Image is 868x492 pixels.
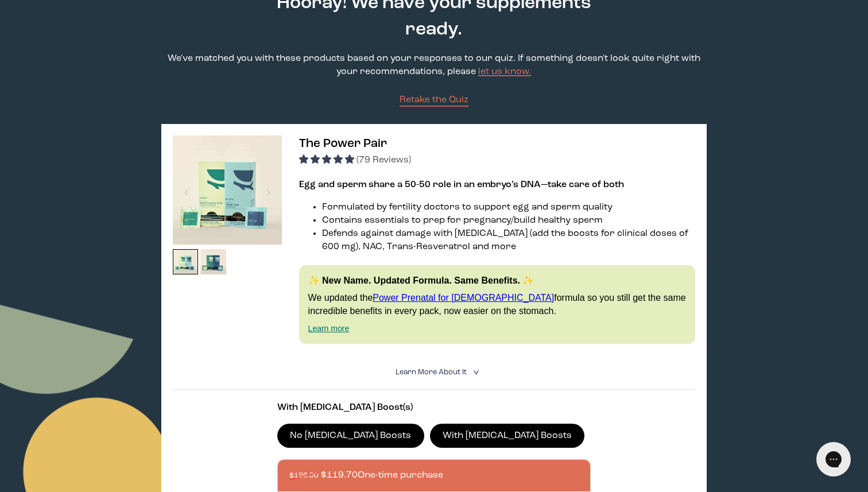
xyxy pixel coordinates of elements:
[396,367,472,378] summary: Learn More About it <
[322,214,696,227] li: Contains essentials to prep for pregnancy/build healthy sperm
[299,138,387,150] span: The Power Pair
[430,424,585,448] label: With [MEDICAL_DATA] Boosts
[396,369,467,376] span: Learn More About it
[322,201,696,214] li: Formulated by fertility doctors to support egg and sperm quality
[400,95,468,104] span: Retake the Quiz
[277,401,591,414] p: With [MEDICAL_DATA] Boost(s)
[400,94,468,107] a: Retake the Quiz
[478,67,531,76] a: let us know.
[308,276,534,285] strong: ✨ New Name. Updated Formula. Same Benefits. ✨
[322,227,696,254] li: Defends against damage with [MEDICAL_DATA] (add the boosts for clinical doses of 600 mg), NAC, Tr...
[173,249,199,275] img: thumbnail image
[308,292,687,317] p: We updated the formula so you still get the same incredible benefits in every pack, now easier on...
[308,324,350,333] a: Learn more
[173,135,282,245] img: thumbnail image
[277,424,424,448] label: No [MEDICAL_DATA] Boosts
[161,52,707,79] p: We've matched you with these products based on your responses to our quiz. If something doesn't l...
[299,156,356,165] span: 4.92 stars
[470,369,480,375] i: <
[200,249,226,275] img: thumbnail image
[356,156,411,165] span: (79 Reviews)
[811,438,857,481] iframe: Gorgias live chat messenger
[299,180,624,189] strong: Egg and sperm share a 50-50 role in an embryo’s DNA—take care of both
[373,293,554,303] a: Power Prenatal for [DEMOGRAPHIC_DATA]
